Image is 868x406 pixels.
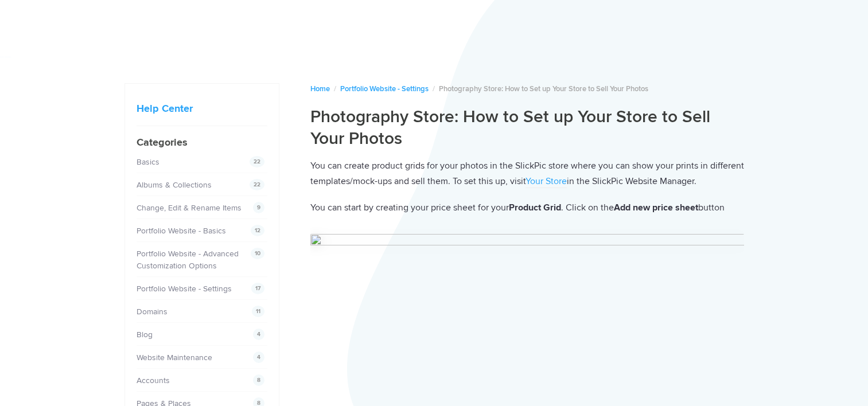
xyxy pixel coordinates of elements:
[340,84,429,93] a: Portfolio Website - Settings
[137,284,232,294] a: Portfolio Website - Settings
[252,306,264,317] span: 11
[310,158,744,189] p: You can create product grids for your photos in the SlickPic store where you can show your prints...
[137,249,239,271] a: Portfolio Website - Advanced Customization Options
[253,374,264,386] span: 8
[250,156,264,167] span: 22
[137,135,267,150] h4: Categories
[334,84,336,93] span: /
[310,200,744,216] p: You can start by creating your price sheet for your . Click on the button
[250,179,264,190] span: 22
[137,102,193,115] a: Help Center
[253,352,264,363] span: 4
[253,329,264,340] span: 4
[137,330,153,339] a: Blog
[137,180,212,190] a: Albums & Collections
[137,226,226,236] a: Portfolio Website - Basics
[253,202,264,213] span: 9
[137,157,159,167] a: Basics
[137,353,212,362] a: Website Maintenance
[433,84,435,93] span: /
[137,203,242,213] a: Change, Edit & Rename Items
[251,283,264,294] span: 17
[137,376,170,385] a: Accounts
[251,248,264,259] span: 10
[310,84,330,93] a: Home
[310,106,744,149] h1: Photography Store: How to Set up Your Store to Sell Your Photos
[251,225,264,236] span: 12
[526,175,567,188] a: Your Store
[614,202,698,213] strong: Add new price sheet
[439,84,648,93] span: Photography Store: How to Set up Your Store to Sell Your Photos
[137,307,168,317] a: Domains
[509,202,561,213] strong: Product Grid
